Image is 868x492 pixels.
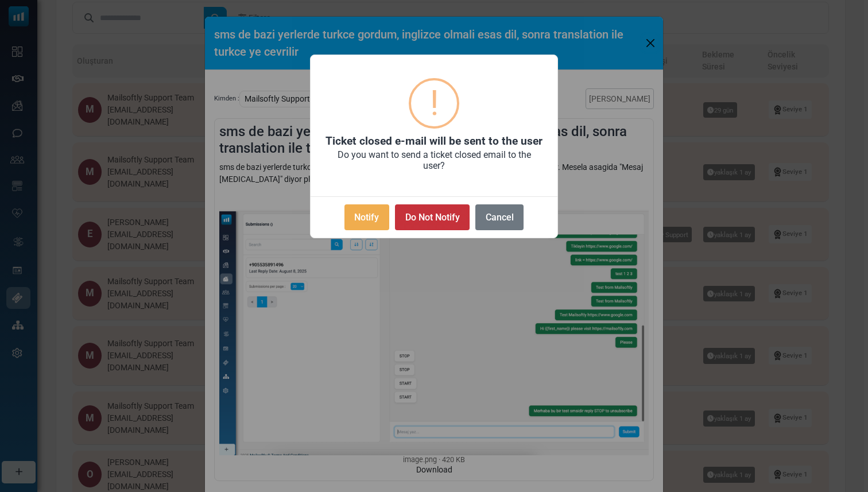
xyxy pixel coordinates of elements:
[395,204,470,230] button: Do Not Notify
[311,134,557,148] h2: Ticket closed e-mail will be sent to the user
[430,80,439,126] div: !
[475,204,524,230] button: Cancel
[311,148,557,185] div: Do you want to send a ticket closed email to the user?
[344,204,389,230] button: Notify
